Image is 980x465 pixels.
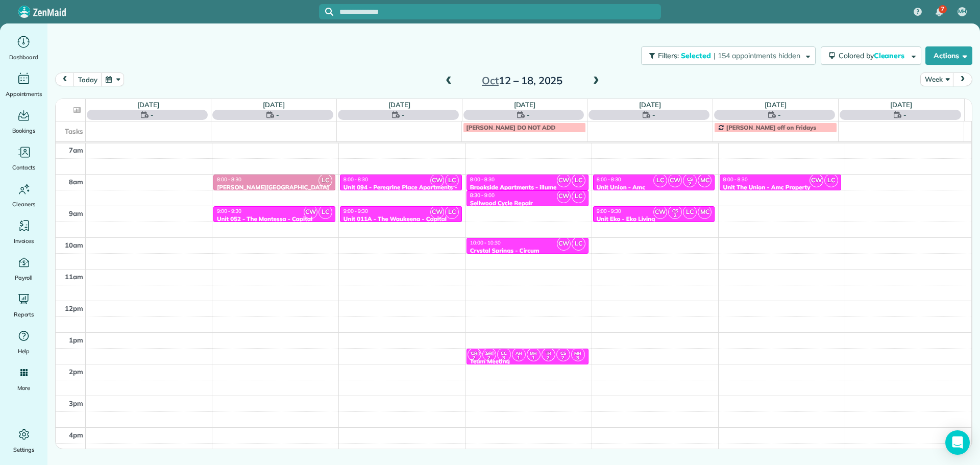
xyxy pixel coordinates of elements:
[402,110,405,120] span: -
[4,217,43,246] a: Invoices
[15,273,33,283] span: Payroll
[681,51,712,60] span: Selected
[765,101,787,109] a: [DATE]
[9,52,38,62] span: Dashboard
[560,350,566,356] span: CS
[344,176,368,183] span: 8:00 - 8:30
[430,174,444,187] span: CW
[530,350,537,356] span: MH
[542,353,555,363] small: 2
[669,211,681,221] small: 2
[470,176,495,183] span: 8:00 - 8:30
[698,174,712,187] span: MC
[14,236,34,246] span: Invoices
[486,350,492,356] span: SH
[482,74,499,87] span: Oct
[69,368,83,376] span: 2pm
[723,184,839,191] div: Unit The Union - Amc Property
[471,350,478,356] span: CH
[653,174,667,187] span: LC
[216,215,332,223] div: Unit 052 - The Montessa - Capital
[596,184,712,191] div: Unit Union - Amc
[941,5,944,13] span: 7
[512,353,525,363] small: 1
[276,110,279,120] span: -
[318,205,332,219] span: LC
[343,184,459,199] div: Unit 094 - Peregrine Place Apartments - Capital
[920,72,953,86] button: Week
[557,353,570,363] small: 2
[890,101,912,109] a: [DATE]
[4,291,43,320] a: Reports
[483,353,496,363] small: 2
[928,1,950,23] div: 7 unread notifications
[137,101,159,109] a: [DATE]
[653,205,667,219] span: CW
[466,124,555,131] span: [PERSON_NAME] DO NOT ADD
[723,176,748,183] span: 8:00 - 8:30
[388,101,410,109] a: [DATE]
[903,110,906,120] span: -
[714,51,800,60] span: | 154 appointments hidden
[597,176,621,183] span: 8:00 - 8:30
[445,174,459,187] span: LC
[69,178,83,186] span: 8am
[639,101,661,109] a: [DATE]
[953,72,972,86] button: next
[69,336,83,344] span: 1pm
[14,309,34,320] span: Reports
[658,51,679,60] span: Filters:
[4,144,43,173] a: Contacts
[4,328,43,356] a: Help
[726,124,816,131] span: [PERSON_NAME] off on Fridays
[69,431,83,439] span: 4pm
[6,89,42,99] span: Appointments
[778,110,781,120] span: -
[810,174,823,187] span: CW
[557,237,571,251] span: CW
[263,101,285,109] a: [DATE]
[546,350,551,356] span: TR
[445,205,459,219] span: LC
[470,192,495,199] span: 8:30 - 9:00
[824,174,838,187] span: LC
[683,205,697,219] span: LC
[698,205,712,219] span: MC
[69,209,83,217] span: 9am
[468,353,481,363] small: 2
[527,110,530,120] span: -
[304,205,317,219] span: CW
[687,176,693,182] span: CS
[652,110,655,120] span: -
[527,353,540,363] small: 1
[501,350,507,356] span: CC
[343,215,459,223] div: Unit 011A - The Waukeena - Capital
[4,70,43,99] a: Appointments
[69,399,83,407] span: 3pm
[572,353,584,363] small: 3
[73,72,102,86] button: today
[672,208,678,213] span: CS
[470,200,585,207] div: Sellwood Cycle Repair
[668,174,682,187] span: CW
[65,273,83,281] span: 11am
[498,353,510,363] small: 3
[596,215,712,223] div: Unit Eko - Eko Living
[470,247,585,254] div: Crystal Springs - Circum
[597,208,621,214] span: 9:00 - 9:30
[18,346,30,356] span: Help
[945,430,970,455] div: Open Intercom Messenger
[216,184,332,199] div: [PERSON_NAME][GEOGRAPHIC_DATA] - TMG
[572,189,585,203] span: LC
[470,184,585,191] div: Brookside Apartments - illume
[12,162,35,173] span: Contacts
[69,146,83,154] span: 7am
[65,241,83,249] span: 10am
[4,254,43,283] a: Payroll
[925,46,972,65] button: Actions
[874,51,906,60] span: Cleaners
[839,51,908,60] span: Colored by
[65,304,83,312] span: 12pm
[4,107,43,136] a: Bookings
[572,174,585,187] span: LC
